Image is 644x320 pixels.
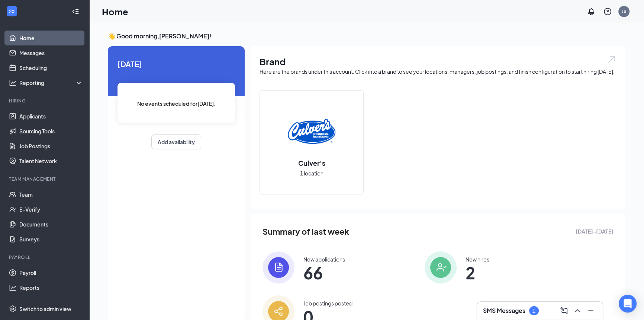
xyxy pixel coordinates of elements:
[587,7,596,16] svg: Notifications
[532,308,535,314] div: 1
[560,306,569,315] svg: ComposeMessage
[19,217,83,232] a: Documents
[260,68,616,75] div: Here are the brands under this account. Click into a brand to see your locations, managers, job p...
[288,108,335,155] img: Culver's
[19,265,83,280] a: Payroll
[603,7,612,16] svg: QuestionInfo
[571,305,583,317] button: ChevronUp
[576,227,614,235] span: [DATE] - [DATE]
[9,98,81,104] div: Hiring
[19,79,83,86] div: Reporting
[607,55,616,64] img: open.6027fd2a22e1237b5b06.svg
[102,5,128,18] h1: Home
[9,79,16,86] svg: Analysis
[19,187,83,202] a: Team
[300,169,323,177] span: 1 location
[19,280,83,295] a: Reports
[117,58,235,70] span: [DATE]
[8,7,16,15] svg: WorkstreamLogo
[303,256,345,263] div: New applications
[19,45,83,60] a: Messages
[108,32,625,40] h3: 👋 Good morning, [PERSON_NAME] !
[586,306,595,315] svg: Minimize
[483,307,525,315] h3: SMS Messages
[558,305,570,317] button: ComposeMessage
[9,176,81,182] div: Team Management
[303,300,352,307] div: Job postings posted
[137,99,216,108] span: No events scheduled for [DATE] .
[19,232,83,247] a: Surveys
[19,305,71,313] div: Switch to admin view
[585,305,597,317] button: Minimize
[19,124,83,139] a: Sourcing Tools
[260,55,616,68] h1: Brand
[19,202,83,217] a: E-Verify
[466,266,489,279] span: 2
[466,256,489,263] div: New hires
[19,153,83,168] a: Talent Network
[619,295,637,313] div: Open Intercom Messenger
[9,254,81,260] div: Payroll
[425,251,457,283] img: icon
[151,134,201,149] button: Add availability
[573,306,582,315] svg: ChevronUp
[19,139,83,153] a: Job Postings
[19,109,83,124] a: Applicants
[72,8,79,15] svg: Collapse
[9,305,16,313] svg: Settings
[622,8,627,15] div: JS
[19,60,83,75] a: Scheduling
[303,266,345,279] span: 66
[19,31,83,45] a: Home
[263,251,294,283] img: icon
[291,158,333,168] h2: Culver's
[263,225,349,238] span: Summary of last week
